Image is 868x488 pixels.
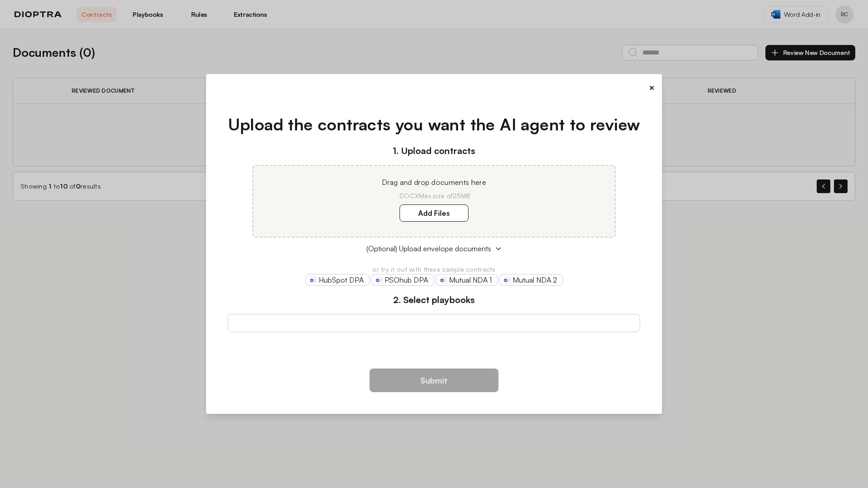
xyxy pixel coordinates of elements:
a: PSOhub DPA [371,274,434,286]
label: Add Files [399,204,469,222]
h3: 1. Upload contracts [228,144,641,158]
h3: 2. Select playbooks [228,293,641,307]
button: Submit [370,368,498,392]
a: Mutual NDA 1 [436,274,498,286]
button: × [649,81,655,94]
button: (Optional) Upload envelope documents [228,243,641,254]
p: .DOCX Max size of 25MB [264,191,604,200]
h1: Upload the contracts you want the AI agent to review [228,112,641,137]
a: HubSpot DPA [306,274,370,286]
a: Mutual NDA 2 [499,274,563,286]
p: or try it out with these sample contracts [228,265,641,274]
p: Drag and drop documents here [264,177,604,188]
span: (Optional) Upload envelope documents [366,243,491,254]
